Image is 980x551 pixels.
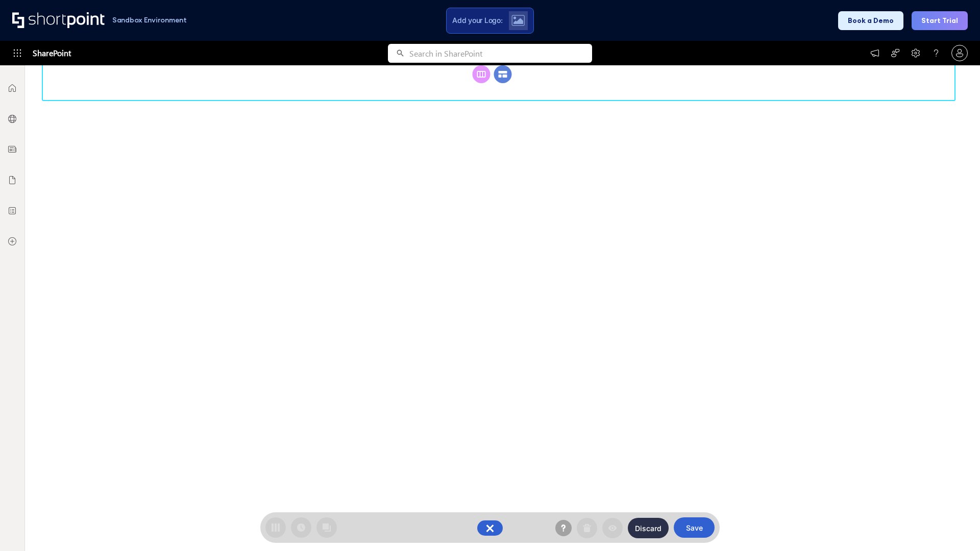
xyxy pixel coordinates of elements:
button: Start Trial [912,11,968,30]
span: Add your Logo: [452,16,502,25]
button: Book a Demo [838,11,903,30]
span: SharePoint [33,41,71,65]
button: Discard [628,518,669,538]
h1: Sandbox Environment [112,17,187,23]
iframe: Chat Widget [929,502,980,551]
img: Upload logo [511,15,525,26]
button: Save [674,517,715,538]
input: Search in SharePoint [409,44,592,63]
